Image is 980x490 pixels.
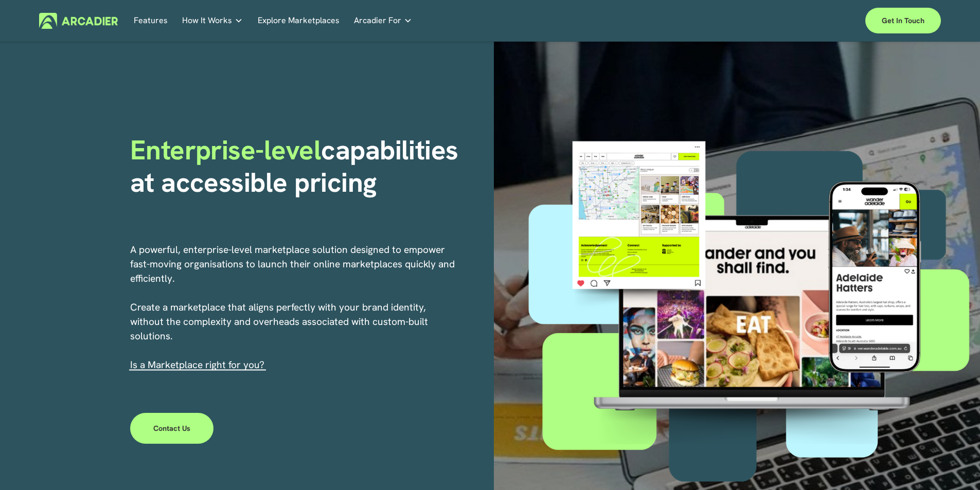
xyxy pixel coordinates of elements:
[130,413,214,444] a: Contact Us
[39,13,118,29] img: Arcadier
[258,13,340,29] a: Explore Marketplaces
[130,358,264,371] span: I
[182,13,243,29] a: folder dropdown
[354,13,401,28] span: Arcadier For
[130,243,456,372] p: A powerful, enterprise-level marketplace solution designed to empower fast-moving organisations t...
[130,132,322,168] span: Enterprise-level
[134,13,168,29] a: Features
[182,13,232,28] span: How It Works
[354,13,412,29] a: folder dropdown
[865,8,941,33] a: Get in touch
[130,132,466,199] strong: capabilities at accessible pricing
[133,358,264,371] a: s a Marketplace right for you?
